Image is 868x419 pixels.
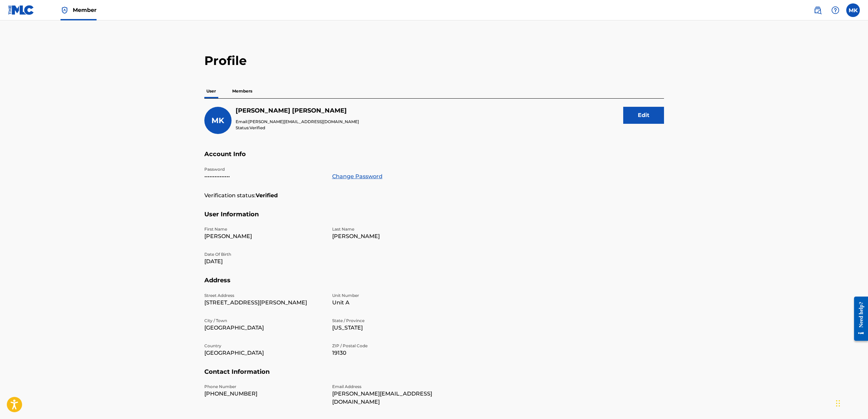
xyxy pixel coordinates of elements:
[204,349,324,357] p: [GEOGRAPHIC_DATA]
[236,125,359,131] p: Status:
[204,150,664,166] h5: Account Info
[849,291,868,346] iframe: Resource Center
[831,6,839,14] img: help
[204,257,324,266] p: [DATE]
[332,318,452,324] p: State / Province
[236,107,359,115] h5: Michael Kennedy
[204,384,324,390] p: Phone Number
[248,119,359,124] span: [PERSON_NAME][EMAIL_ADDRESS][DOMAIN_NAME]
[204,343,324,349] p: Country
[250,125,265,130] span: Verified
[204,226,324,232] p: First Name
[204,292,324,299] p: Street Address
[332,232,452,240] p: [PERSON_NAME]
[332,349,452,357] p: 19130
[204,251,324,257] p: Date Of Birth
[61,6,69,14] img: Top Rightsholder
[230,84,254,98] p: Members
[332,343,452,349] p: ZIP / Postal Code
[829,3,842,17] div: Help
[332,390,452,406] p: [PERSON_NAME][EMAIL_ADDRESS][DOMAIN_NAME]
[332,324,452,332] p: [US_STATE]
[846,3,860,17] div: User Menu
[211,116,224,125] span: MK
[332,226,452,232] p: Last Name
[836,393,840,414] div: Drag
[204,318,324,324] p: City / Town
[256,191,278,200] strong: Verified
[204,232,324,240] p: [PERSON_NAME]
[811,3,824,17] a: Public Search
[204,324,324,332] p: [GEOGRAPHIC_DATA]
[332,384,452,390] p: Email Address
[204,172,324,181] p: •••••••••••••••
[814,6,822,14] img: search
[204,299,324,307] p: [STREET_ADDRESS][PERSON_NAME]
[204,84,218,98] p: User
[204,166,324,172] p: Password
[8,5,34,15] img: MLC Logo
[332,292,452,299] p: Unit Number
[834,386,868,419] iframe: Chat Widget
[73,6,97,14] span: Member
[204,53,664,68] h2: Profile
[204,211,664,227] h5: User Information
[204,191,256,200] p: Verification status:
[236,119,359,125] p: Email:
[623,107,664,124] button: Edit
[332,299,452,307] p: Unit A
[204,276,664,292] h5: Address
[332,172,382,181] a: Change Password
[204,368,664,384] h5: Contact Information
[204,390,324,398] p: [PHONE_NUMBER]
